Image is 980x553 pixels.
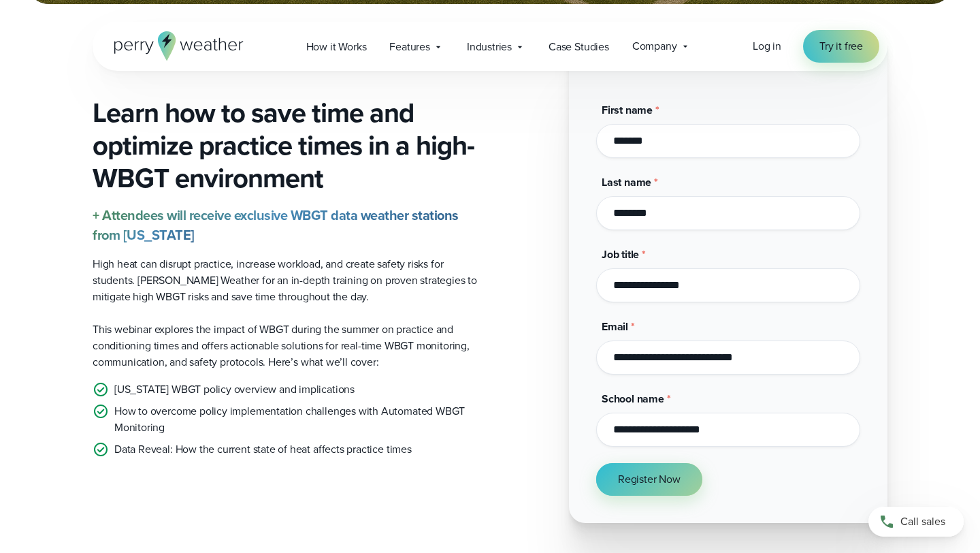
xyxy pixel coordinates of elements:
[632,38,677,54] span: Company
[467,39,512,55] span: Industries
[803,30,879,63] a: Try it free
[306,39,367,55] span: How it Works
[114,381,355,398] p: [US_STATE] WBGT policy overview and implications
[93,321,479,370] p: This webinar explores the impact of WBGT during the summer on practice and conditioning times and...
[900,513,945,530] span: Call sales
[596,463,702,496] button: Register Now
[93,205,459,245] strong: + Attendees will receive exclusive WBGT data weather stations from [US_STATE]
[602,174,651,190] span: Last name
[602,102,653,118] span: First name
[93,97,479,195] h3: Learn how to save time and optimize practice times in a high-WBGT environment
[537,33,621,61] a: Case Studies
[295,33,378,61] a: How it Works
[753,38,781,54] span: Log in
[618,471,681,488] span: Register Now
[602,247,639,262] span: Job title
[602,319,628,334] span: Email
[114,403,479,436] p: How to overcome policy implementation challenges with Automated WBGT Monitoring
[868,507,964,537] a: Call sales
[549,39,609,55] span: Case Studies
[93,256,479,305] p: High heat can disrupt practice, increase workload, and create safety risks for students. [PERSON_...
[753,38,781,54] a: Log in
[114,441,412,458] p: Data Reveal: How the current state of heat affects practice times
[602,391,664,407] span: School name
[819,38,863,54] span: Try it free
[389,39,430,55] span: Features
